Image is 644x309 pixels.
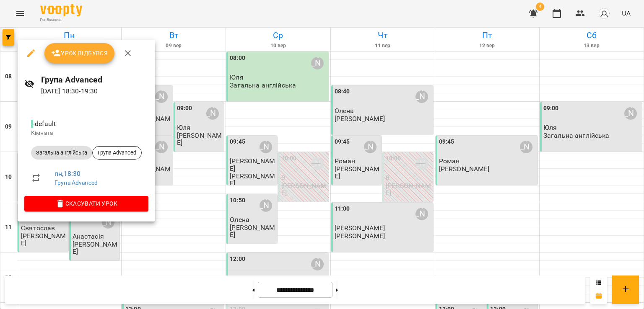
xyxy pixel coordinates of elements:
[93,149,141,157] span: Група Advanced
[55,170,80,178] a: пн , 18:30
[55,179,98,186] a: Група Advanced
[31,198,142,209] span: Скасувати Урок
[44,43,115,63] button: Урок відбувся
[92,146,142,160] div: Група Advanced
[31,120,57,128] span: - default
[41,73,148,86] h6: Група Advanced
[41,86,148,96] p: [DATE] 18:30 - 19:30
[51,48,108,58] span: Урок відбувся
[31,129,142,137] p: Кімната
[24,196,148,211] button: Скасувати Урок
[31,149,92,157] span: Загальна англійська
